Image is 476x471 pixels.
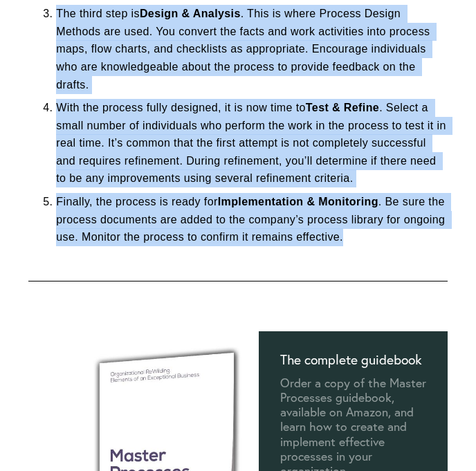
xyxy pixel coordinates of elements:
[56,99,447,187] p: With the process fully designed, it is now time to . Select a small number of individuals who per...
[280,351,422,368] h2: The complete guidebook
[218,196,378,207] strong: Implementation & Monitoring
[140,8,241,19] strong: Design & Analysis
[56,5,447,93] p: The third step is . This is where Process Design Methods are used. You convert the facts and work...
[306,102,379,113] strong: Test & Refine
[56,193,447,246] p: Finally, the process is ready for . Be sure the process documents are added to the company’s proc...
